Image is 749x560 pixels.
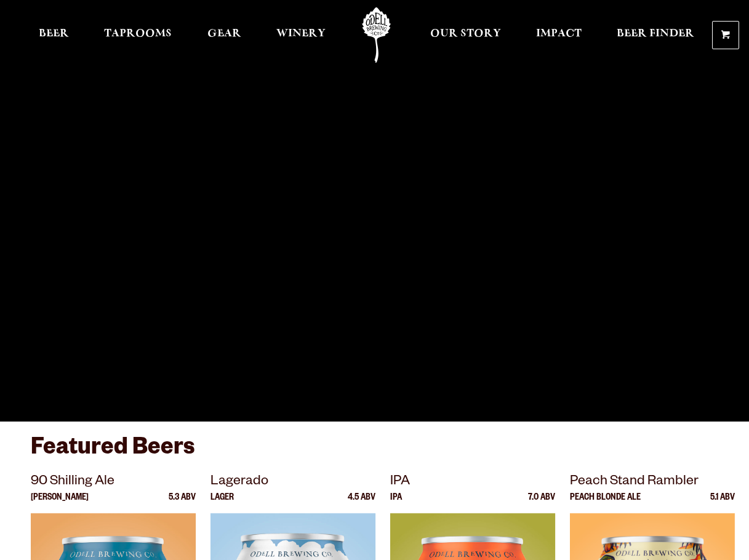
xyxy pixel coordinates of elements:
a: Winery [268,7,334,63]
span: Taprooms [104,29,172,39]
p: 4.5 ABV [348,494,375,513]
p: 7.0 ABV [528,494,555,513]
span: Our Story [430,29,501,39]
span: Winery [276,29,326,39]
p: 5.3 ABV [169,494,196,513]
p: 90 Shilling Ale [31,471,196,494]
span: Gear [207,29,241,39]
a: Beer Finder [609,7,702,63]
p: Peach Blonde Ale [570,494,641,513]
p: IPA [390,471,555,494]
a: Taprooms [96,7,180,63]
a: Our Story [422,7,509,63]
a: Odell Home [353,7,399,63]
a: Gear [199,7,249,63]
p: Peach Stand Rambler [570,471,735,494]
p: Lager [210,494,234,513]
span: Impact [536,29,582,39]
p: [PERSON_NAME] [31,494,89,513]
h3: Featured Beers [31,434,718,471]
a: Beer [31,7,77,63]
span: Beer Finder [617,29,694,39]
p: 5.1 ABV [710,494,735,513]
p: IPA [390,494,402,513]
span: Beer [39,29,69,39]
p: Lagerado [210,471,375,494]
a: Impact [528,7,590,63]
